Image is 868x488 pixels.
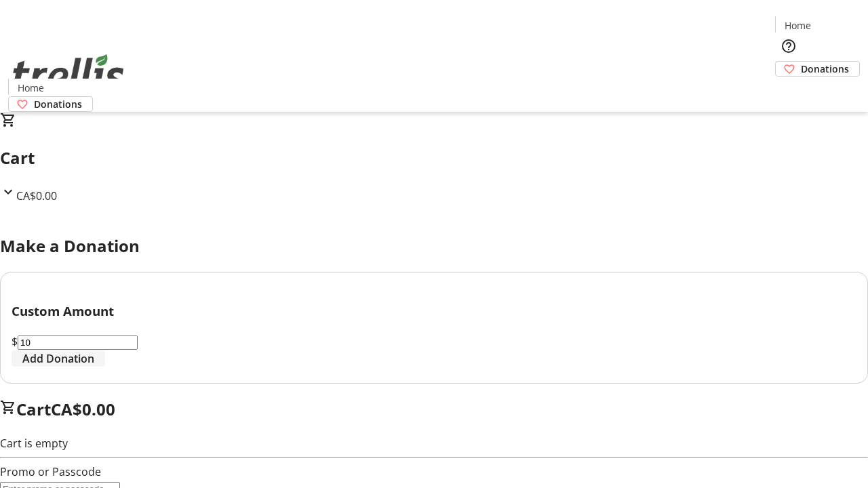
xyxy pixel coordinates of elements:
[776,18,819,33] a: Home
[16,188,57,203] span: CA$0.00
[18,335,138,350] input: Donation Amount
[12,302,856,321] h3: Custom Amount
[12,350,105,367] button: Add Donation
[22,350,94,367] span: Add Donation
[801,62,849,76] span: Donations
[775,77,802,104] button: Cart
[775,33,802,60] button: Help
[9,81,52,95] a: Home
[8,39,129,107] img: Orient E2E Organization qXEusMBIYX's Logo
[12,334,18,349] span: $
[34,97,82,111] span: Donations
[785,18,811,33] span: Home
[775,61,860,77] a: Donations
[8,96,93,112] a: Donations
[51,398,115,420] span: CA$0.00
[18,81,44,95] span: Home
